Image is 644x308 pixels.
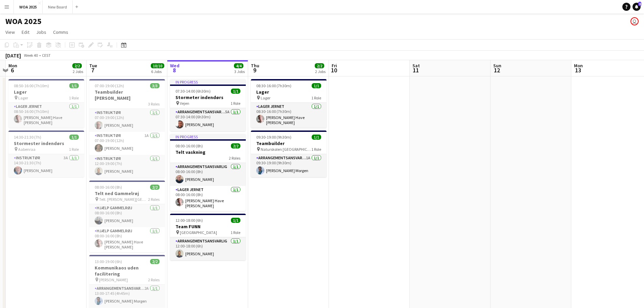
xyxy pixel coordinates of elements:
a: Edit [19,28,32,37]
a: 4 [633,3,641,11]
span: View [5,29,15,35]
div: CEST [42,53,51,58]
app-user-avatar: René Sandager [630,17,639,25]
h1: WOA 2025 [5,16,42,26]
a: View [3,28,18,37]
div: [DATE] [5,52,21,59]
span: Edit [22,29,29,35]
span: Jobs [36,29,46,35]
span: 4 [638,2,641,6]
button: New Board [43,0,73,14]
span: Comms [53,29,68,35]
a: Comms [50,28,71,37]
a: Jobs [33,28,49,37]
button: WOA 2025 [14,0,43,14]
